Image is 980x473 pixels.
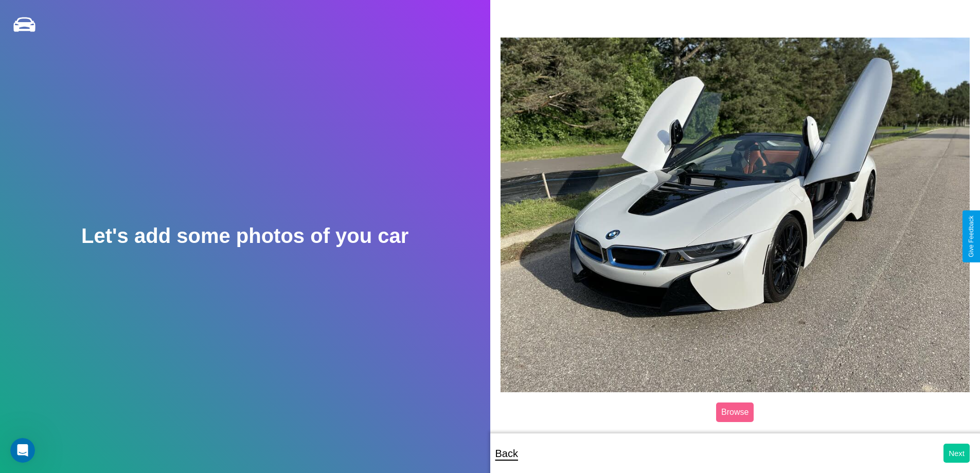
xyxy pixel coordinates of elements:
button: Next [943,444,970,463]
img: posted [501,38,970,392]
label: Browse [716,402,754,422]
p: Back [495,444,518,463]
div: Give Feedback [968,216,975,257]
iframe: Intercom live chat [10,438,35,463]
h2: Let's add some photos of you car [81,224,408,248]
